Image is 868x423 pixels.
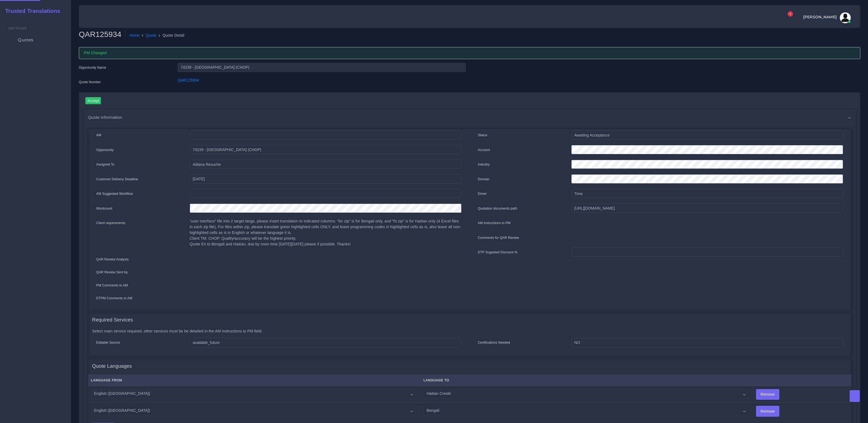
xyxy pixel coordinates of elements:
[96,283,128,288] label: PM Comments to AM
[96,221,126,225] label: Client requirements
[92,363,132,369] h4: Quote Languages
[79,80,101,85] label: Quote Number
[96,191,133,196] label: AM Suggested Workflow
[84,110,855,124] div: Quote information
[8,26,27,30] span: Sections
[4,34,67,46] a: Quotes
[96,206,113,211] label: Wordcount
[788,11,793,17] span: 1
[840,12,851,23] img: avatar
[478,162,490,167] label: Industry
[190,160,462,169] input: pm
[79,30,125,39] h2: QAR125934
[92,317,133,323] h4: Required Services
[88,375,421,386] th: Language From
[88,114,122,120] span: Quote information
[96,133,101,138] label: AM
[146,33,157,38] a: Quote
[478,221,511,225] label: AM instructions to PM
[157,33,184,38] li: Quote Detail
[478,147,490,152] label: Account
[96,257,129,262] label: QAR Review Analysis
[478,250,518,255] label: DTP Sugested Discount %
[96,296,132,301] label: DTPM Comments to AM
[1,8,60,14] h2: Trusted Translations
[783,14,792,22] a: 1
[478,206,517,211] label: Quotation documents path
[96,270,128,275] label: QAR Review Sent by
[478,191,487,196] label: Driver
[756,389,779,400] input: Remove
[96,147,114,152] label: Opportunity
[96,162,115,167] label: Assigned To
[79,65,106,70] label: Opportunity Name
[85,97,102,105] input: Accept
[756,406,779,416] input: Remove
[96,177,138,182] label: Customer Delivery Deadline
[18,37,33,43] span: Quotes
[96,340,120,345] label: Editable Source
[800,12,853,23] a: [PERSON_NAME]avatar
[478,235,519,240] label: Comments for QAR Review
[421,375,753,386] th: Language To
[478,133,488,138] label: Status
[178,78,199,82] a: QAR125934
[803,15,837,19] span: [PERSON_NAME]
[79,47,860,59] div: PM Changed
[190,218,462,247] p: "user interface" file into 2 target langs, please insert translation to indicated columns. "bn zi...
[92,328,847,334] p: Select main service required, other services must be be detailed in the AM instructions to PM field.
[478,177,489,182] label: Domain
[1,7,60,16] a: Trusted Translations
[129,33,140,38] a: Home
[478,340,510,345] label: Certifications Needed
